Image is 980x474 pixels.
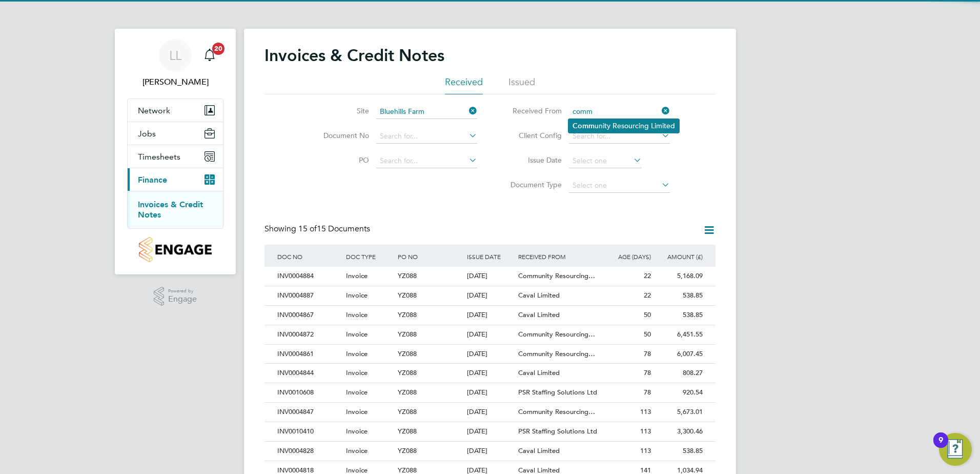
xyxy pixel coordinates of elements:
[518,388,597,397] span: PSR Staffing Solutions Ltd
[398,310,417,319] span: YZ088
[398,388,417,397] span: YZ088
[275,325,343,344] div: INV0004872
[138,152,180,162] span: Timesheets
[654,245,705,268] div: AMOUNT (£)
[395,245,464,268] div: PO NO
[398,349,417,358] span: YZ088
[654,403,705,422] div: 5,673.01
[275,267,343,286] div: INV0004884
[644,388,651,397] span: 78
[516,245,602,268] div: RECEIVED FROM
[464,267,516,286] div: [DATE]
[640,446,651,455] span: 113
[310,106,369,115] label: Site
[644,271,651,280] span: 22
[654,442,705,461] div: 538.85
[640,407,651,416] span: 113
[199,39,220,72] a: 20
[569,154,642,168] input: Select one
[518,446,560,455] span: Caval Limited
[654,383,705,402] div: 920.54
[398,427,417,436] span: YZ088
[127,39,223,88] a: LL[PERSON_NAME]
[128,191,223,228] div: Finance
[275,364,343,383] div: INV0004844
[445,76,483,94] li: Received
[398,407,417,416] span: YZ088
[640,427,651,436] span: 113
[398,368,417,377] span: YZ088
[654,325,705,344] div: 6,451.55
[654,286,705,305] div: 538.85
[654,345,705,364] div: 6,007.45
[298,224,317,234] span: 15 of
[644,349,651,358] span: 78
[275,403,343,422] div: INV0004847
[568,119,679,133] li: unity Resourcing Limited
[508,76,535,94] li: Issued
[275,306,343,325] div: INV0004867
[503,180,562,189] label: Document Type
[518,349,595,358] span: Community Resourcing…
[310,131,369,140] label: Document No
[275,245,343,268] div: DOC NO
[346,388,367,397] span: Invoice
[275,286,343,305] div: INV0004887
[343,245,395,268] div: DOC TYPE
[168,295,197,304] span: Engage
[346,291,367,300] span: Invoice
[275,442,343,461] div: INV0004828
[275,383,343,402] div: INV0010608
[464,383,516,402] div: [DATE]
[298,224,370,234] span: 15 Documents
[464,403,516,422] div: [DATE]
[518,291,560,300] span: Caval Limited
[644,310,651,319] span: 50
[569,105,670,119] input: Search for...
[644,368,651,377] span: 78
[264,224,372,234] div: Showing
[128,145,223,168] button: Timesheets
[127,237,223,262] a: Go to home page
[503,131,562,140] label: Client Config
[128,99,223,122] button: Network
[602,245,654,268] div: AGE (DAYS)
[138,106,170,115] span: Network
[168,287,197,295] span: Powered by
[518,330,595,339] span: Community Resourcing…
[644,330,651,339] span: 50
[128,122,223,145] button: Jobs
[264,45,444,66] h2: Invoices & Credit Notes
[275,345,343,364] div: INV0004861
[464,286,516,305] div: [DATE]
[310,155,369,165] label: PO
[398,446,417,455] span: YZ088
[939,433,972,466] button: Open Resource Center, 9 new notifications
[398,271,417,280] span: YZ088
[573,122,595,130] b: Comm
[464,422,516,441] div: [DATE]
[346,271,367,280] span: Invoice
[464,306,516,325] div: [DATE]
[139,237,211,262] img: countryside-properties-logo-retina.png
[169,49,181,62] span: LL
[464,442,516,461] div: [DATE]
[212,43,224,55] span: 20
[654,267,705,286] div: 5,168.09
[518,368,560,377] span: Caval Limited
[398,330,417,339] span: YZ088
[346,427,367,436] span: Invoice
[569,179,670,193] input: Select one
[138,129,156,139] span: Jobs
[503,155,562,165] label: Issue Date
[346,368,367,377] span: Invoice
[654,306,705,325] div: 538.85
[138,175,167,185] span: Finance
[115,29,236,274] nav: Main navigation
[938,440,943,453] div: 9
[376,105,477,119] input: Search for...
[503,106,562,115] label: Received From
[127,76,223,88] span: Lindsey Lambert
[464,364,516,383] div: [DATE]
[518,310,560,319] span: Caval Limited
